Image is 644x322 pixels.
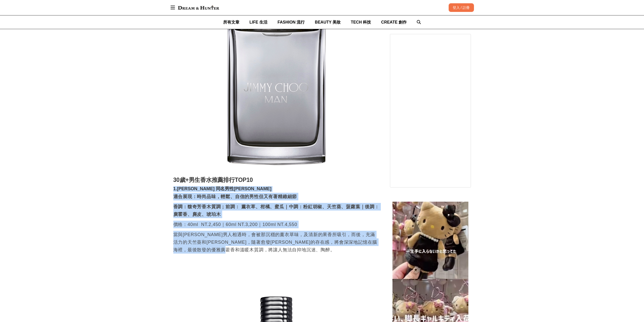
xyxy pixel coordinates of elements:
[315,15,341,29] a: BEAUTY 美妝
[351,15,371,29] a: TECH 科技
[173,204,379,217] strong: 香調：馥奇芳香木質調；前調： 薰衣草、柑橘、蜜瓜｜中調：粉紅胡椒、天竺葵、菠蘿葉｜後調：廣霍香、麂皮、琥珀木
[223,15,239,29] a: 所有文章
[250,15,267,29] a: LIFE 生活
[449,3,474,12] div: 登入 / 註冊
[278,20,305,24] span: FASHION 流行
[278,15,305,29] a: FASHION 流行
[173,194,297,199] strong: 適合展現：時尚品味，輕鬆、自信的男性但又有著精緻細節
[250,20,267,24] span: LIFE 生活
[351,20,371,24] span: TECH 科技
[381,15,407,29] a: CREATE 創作
[173,231,380,254] p: 當與[PERSON_NAME]男人相遇時，會被那沉穩的薰衣草味，及清新的果香所吸引，而後，充滿活力的天竺葵和[PERSON_NAME]，隨著愈發[PERSON_NAME]的存在感，將會深深地記憶...
[173,186,380,192] h3: 1.[PERSON_NAME] 同名男性[PERSON_NAME]
[381,20,407,24] span: CREATE 創作
[223,20,239,24] span: 所有文章
[173,177,380,184] h2: 30歲+男生香水推薦排行TOP10
[315,20,341,24] span: BEAUTY 美妝
[173,221,380,228] p: 價格：40ml NT.2,450｜60ml NT.3,200｜100ml NT.4,550
[175,3,222,12] img: Dream & Hunter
